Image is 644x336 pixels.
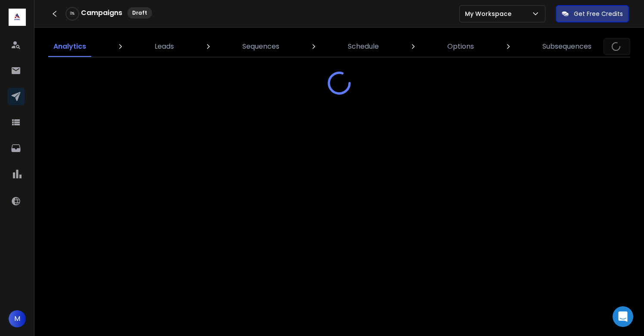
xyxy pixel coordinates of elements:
[242,41,279,52] p: Sequences
[70,11,74,16] p: 0 %
[542,41,591,52] p: Subsequences
[465,9,515,18] p: My Workspace
[127,7,152,19] div: Draft
[556,5,629,22] button: Get Free Credits
[9,310,26,327] button: M
[155,41,174,52] p: Leads
[447,41,474,52] p: Options
[9,9,26,26] img: logo
[613,306,633,327] div: Open Intercom Messenger
[149,36,179,57] a: Leads
[348,41,379,52] p: Schedule
[574,9,623,18] p: Get Free Credits
[442,36,479,57] a: Options
[48,36,91,57] a: Analytics
[237,36,285,57] a: Sequences
[53,41,86,52] p: Analytics
[537,36,597,57] a: Subsequences
[343,36,384,57] a: Schedule
[81,8,122,18] h1: Campaigns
